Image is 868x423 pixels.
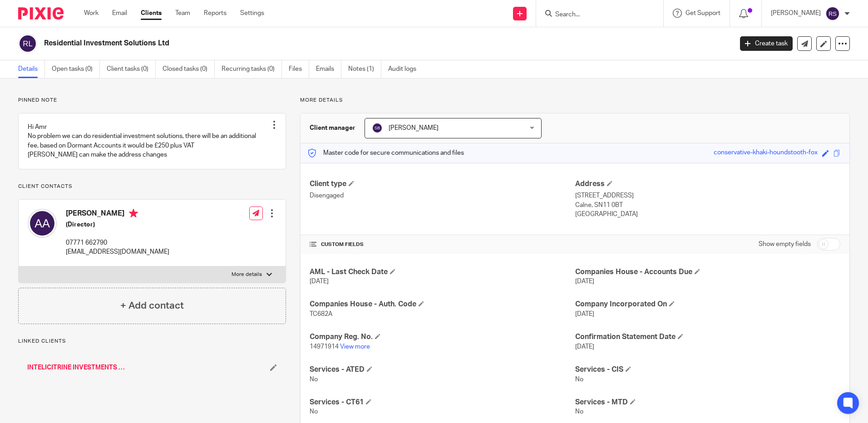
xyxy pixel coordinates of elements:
h4: AML - Last Check Date [310,267,575,277]
span: No [575,376,583,383]
span: [DATE] [575,278,594,285]
h4: Client type [310,179,575,189]
p: Client contacts [18,183,286,190]
p: Pinned note [18,97,286,104]
a: Reports [204,9,227,18]
span: Get Support [686,10,720,16]
a: Recurring tasks (0) [222,60,282,78]
p: Master code for secure communications and files [307,148,464,157]
a: Client tasks (0) [107,60,156,78]
a: Team [175,9,190,18]
a: Settings [240,9,264,18]
h4: Company Incorporated On [575,300,840,309]
img: svg%3E [28,209,57,238]
p: Calne, SN11 0BT [575,201,840,210]
h4: Services - MTD [575,398,840,407]
h4: Services - ATED [310,365,575,374]
h4: + Add contact [120,299,184,313]
img: Pixie [18,7,64,20]
a: Clients [141,9,162,18]
div: conservative-khaki-houndstooth-fox [714,148,818,158]
p: Linked clients [18,338,286,345]
input: Search [554,11,636,19]
a: Files [289,60,309,78]
h4: Companies House - Auth. Code [310,300,575,309]
a: Email [112,9,127,18]
a: INTELICITRINE INVESTMENTS LIMITED [27,363,127,372]
p: [EMAIL_ADDRESS][DOMAIN_NAME] [66,247,169,256]
a: Work [84,9,99,18]
span: [DATE] [575,311,594,317]
p: 07771 662790 [66,238,169,247]
h4: Company Reg. No. [310,332,575,342]
span: [DATE] [575,344,594,350]
span: No [310,376,318,383]
span: TC682A [310,311,332,317]
span: 14971914 [310,344,339,350]
p: [GEOGRAPHIC_DATA] [575,210,840,219]
a: View more [340,344,370,350]
img: svg%3E [825,6,840,21]
h4: Services - CT61 [310,398,575,407]
a: Audit logs [388,60,423,78]
h4: CUSTOM FIELDS [310,241,575,248]
a: Emails [316,60,341,78]
span: [DATE] [310,278,329,285]
a: Create task [740,36,793,51]
a: Notes (1) [348,60,381,78]
h4: Confirmation Statement Date [575,332,840,342]
p: More details [300,97,850,104]
p: [STREET_ADDRESS] [575,191,840,200]
a: Closed tasks (0) [163,60,215,78]
p: [PERSON_NAME] [771,9,821,18]
i: Primary [129,209,138,218]
h4: [PERSON_NAME] [66,209,169,220]
span: No [575,408,583,415]
h4: Companies House - Accounts Due [575,267,840,277]
p: Disengaged [310,191,575,200]
a: Open tasks (0) [52,60,100,78]
p: More details [232,271,262,278]
h2: Residential Investment Solutions Ltd [44,39,590,48]
span: No [310,408,318,415]
span: [PERSON_NAME] [389,125,439,131]
img: svg%3E [372,123,383,133]
img: svg%3E [18,34,37,53]
h4: Services - CIS [575,365,840,374]
label: Show empty fields [759,240,811,249]
a: Details [18,60,45,78]
h4: Address [575,179,840,189]
h3: Client manager [310,123,355,133]
h5: (Director) [66,220,169,229]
